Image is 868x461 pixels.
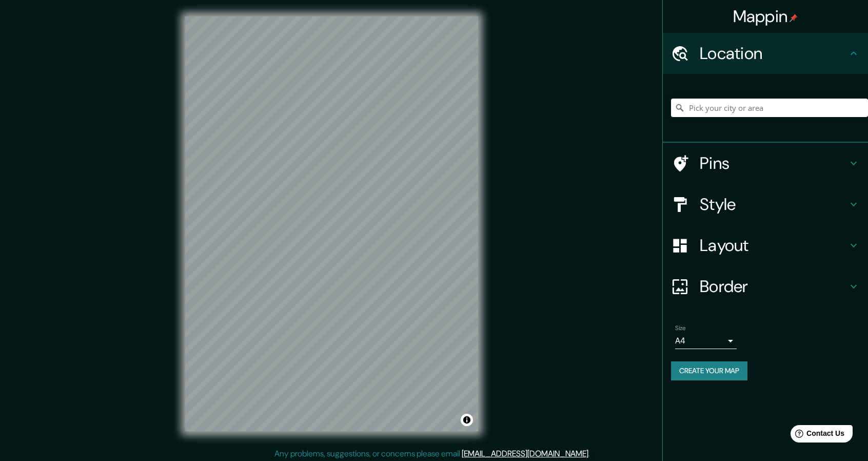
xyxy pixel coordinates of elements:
[462,448,588,459] a: [EMAIL_ADDRESS][DOMAIN_NAME]
[700,276,847,297] h4: Border
[591,448,594,460] div: .
[733,6,798,27] h4: Mappin
[675,324,686,333] label: Size
[663,225,868,266] div: Layout
[663,184,868,225] div: Style
[700,153,847,174] h4: Pins
[663,143,868,184] div: Pins
[777,421,857,450] iframe: Help widget launcher
[663,266,868,307] div: Border
[274,448,590,460] p: Any problems, suggestions, or concerns please email .
[590,448,591,460] div: .
[185,16,478,431] canvas: Map
[663,33,868,74] div: Location
[700,43,847,64] h4: Location
[700,235,847,256] h4: Layout
[671,99,868,117] input: Pick your city or area
[461,414,473,426] button: Toggle attribution
[675,333,737,349] div: A4
[671,361,747,380] button: Create your map
[700,194,847,215] h4: Style
[790,14,798,22] img: pin-icon.png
